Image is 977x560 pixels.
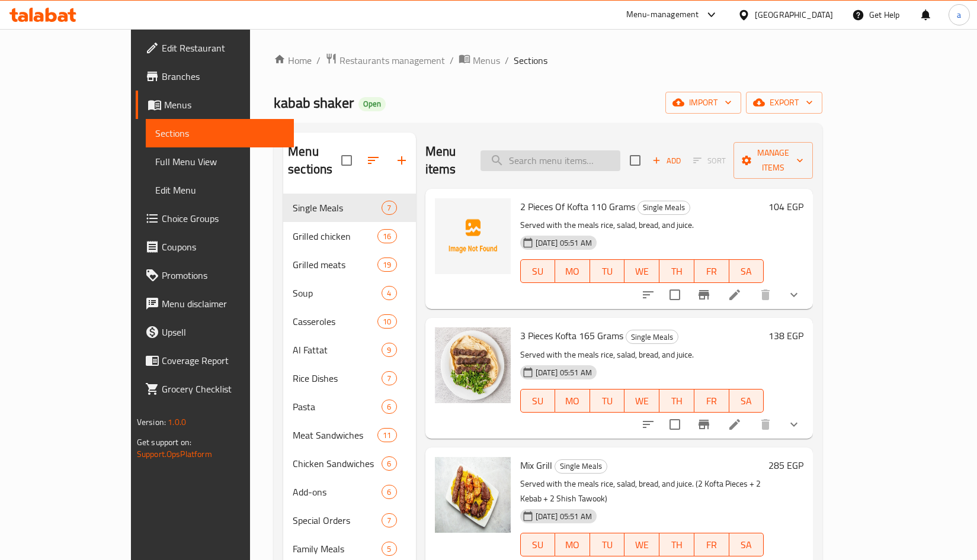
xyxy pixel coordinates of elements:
[626,8,699,22] div: Menu-management
[136,318,294,346] a: Upsell
[146,119,294,147] a: Sections
[699,392,725,410] span: FR
[560,263,585,280] span: MO
[382,513,396,527] div: items
[595,536,620,553] span: TU
[662,282,687,307] span: Select to update
[377,229,396,243] div: items
[555,533,590,556] button: MO
[787,417,801,432] svg: Show Choices
[162,41,284,55] span: Edit Restaurant
[136,261,294,289] a: Promotions
[137,414,166,430] span: Version:
[560,392,585,410] span: MO
[283,364,416,392] div: Rice Dishes7
[755,95,813,110] span: export
[659,259,694,283] button: TH
[382,201,396,215] div: items
[729,389,764,413] button: SA
[733,142,813,179] button: Manage items
[137,446,212,462] a: Support.OpsPlatform
[293,428,377,442] span: Meat Sandwiches
[555,259,590,283] button: MO
[382,485,396,499] div: items
[624,533,659,556] button: WE
[520,389,556,413] button: SU
[293,286,382,300] div: Soup
[274,53,822,68] nav: breadcrumb
[382,401,396,413] span: 6
[520,533,556,556] button: SU
[293,314,377,329] span: Casseroles
[734,536,760,553] span: SA
[162,211,284,226] span: Choice Groups
[283,222,416,250] div: Grilled chicken16
[520,198,635,215] span: 2 Pieces Of Kofta 110 Grams
[288,143,341,178] h2: Menu sections
[555,459,607,474] div: Single Meals
[293,485,382,499] span: Add-ons
[435,457,511,533] img: Mix Grill
[325,53,445,68] a: Restaurants management
[595,263,620,280] span: TU
[728,417,742,432] a: Edit menu item
[450,53,454,67] li: /
[274,89,354,116] span: kabab shaker
[520,218,764,233] p: Served with the meals rice, salad, bread, and juice.
[634,281,662,309] button: sort-choices
[664,263,690,280] span: TH
[626,330,678,344] span: Single Meals
[155,183,284,197] span: Edit Menu
[729,533,764,556] button: SA
[957,8,961,21] span: a
[459,53,500,68] a: Menus
[283,392,416,421] div: Pasta6
[378,430,396,441] span: 11
[293,542,382,556] span: Family Meals
[648,152,685,170] button: Add
[729,259,764,283] button: SA
[293,258,377,272] span: Grilled meats
[555,459,607,473] span: Single Meals
[751,281,780,309] button: delete
[555,389,590,413] button: MO
[164,98,284,112] span: Menus
[359,146,387,175] span: Sort sections
[694,533,729,556] button: FR
[146,176,294,204] a: Edit Menu
[664,536,690,553] span: TH
[293,513,382,527] span: Special Orders
[283,307,416,336] div: Casseroles10
[136,346,294,375] a: Coverage Report
[629,263,655,280] span: WE
[155,126,284,140] span: Sections
[293,400,382,414] span: Pasta
[634,410,662,439] button: sort-choices
[728,288,742,302] a: Edit menu item
[435,327,511,403] img: 3 Pieces Kofta 165 Grams
[526,263,551,280] span: SU
[358,99,386,109] span: Open
[378,231,396,242] span: 16
[624,389,659,413] button: WE
[382,286,396,300] div: items
[283,449,416,478] div: Chicken Sandwiches6
[293,456,382,471] span: Chicken Sandwiches
[531,511,597,522] span: [DATE] 05:51 AM
[659,389,694,413] button: TH
[293,201,382,215] span: Single Meals
[155,155,284,169] span: Full Menu View
[699,536,725,553] span: FR
[162,325,284,339] span: Upsell
[293,229,377,243] span: Grilled chicken
[382,371,396,385] div: items
[694,259,729,283] button: FR
[162,353,284,368] span: Coverage Report
[146,147,294,176] a: Full Menu View
[377,428,396,442] div: items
